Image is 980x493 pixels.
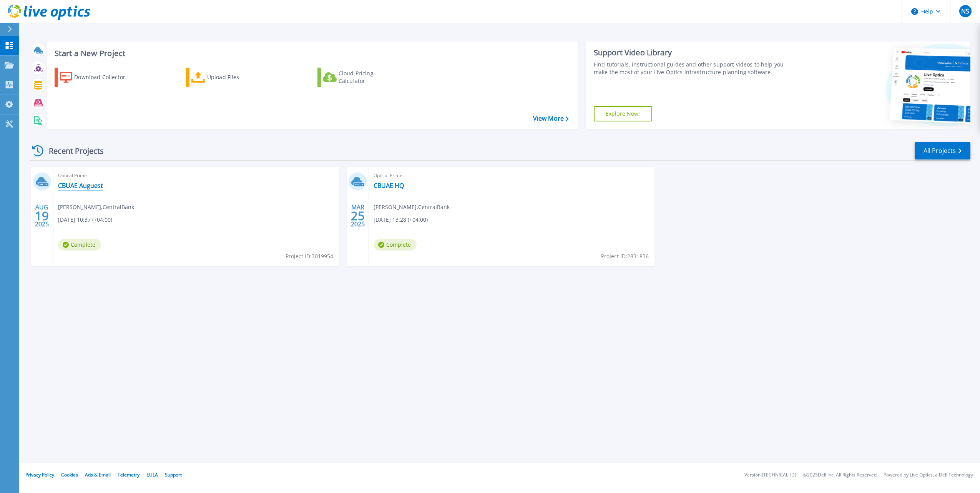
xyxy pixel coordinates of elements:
[601,252,649,261] span: Project ID: 2831836
[317,68,403,87] a: Cloud Pricing Calculator
[286,252,333,261] span: Project ID: 3019954
[803,473,877,478] li: © 2025 Dell Inc. All Rights Reserved
[594,106,652,121] a: Explore Now!
[594,61,792,76] div: Find tutorials, instructional guides and other support videos to help you make the most of your L...
[744,473,796,478] li: Version: [TECHNICAL_ID]
[350,202,365,230] div: MAR 2025
[58,239,101,251] span: Complete
[915,142,970,159] a: All Projects
[165,471,182,478] a: Support
[884,473,973,478] li: Powered by Live Optics, a Dell Technology
[146,471,158,478] a: EULA
[374,182,404,189] a: CBUAE HQ
[58,203,134,211] span: [PERSON_NAME] , CentralBank
[533,115,569,122] a: View More
[35,212,49,219] span: 19
[61,471,78,478] a: Cookies
[961,8,969,14] span: NS
[374,239,417,251] span: Complete
[374,203,450,211] span: [PERSON_NAME] , CentralBank
[55,49,568,58] h3: Start a New Project
[25,471,54,478] a: Privacy Policy
[374,171,650,180] span: Optical Prime
[30,141,114,160] div: Recent Projects
[74,70,136,85] div: Download Collector
[58,216,112,224] span: [DATE] 10:37 (+04:00)
[55,68,140,87] a: Download Collector
[374,216,428,224] span: [DATE] 13:28 (+04:00)
[186,68,272,87] a: Upload Files
[339,70,400,85] div: Cloud Pricing Calculator
[118,471,140,478] a: Telemetry
[207,70,269,85] div: Upload Files
[35,202,49,230] div: AUG 2025
[594,48,792,58] div: Support Video Library
[58,171,334,180] span: Optical Prime
[351,212,365,219] span: 25
[85,471,111,478] a: Ads & Email
[58,182,103,189] a: CBUAE Auguest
